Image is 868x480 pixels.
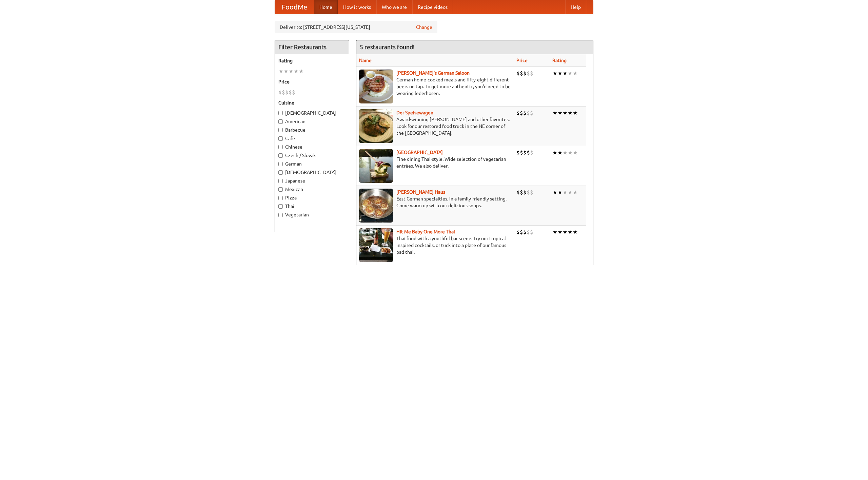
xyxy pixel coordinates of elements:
input: German [278,162,283,166]
label: Barbecue [278,127,346,133]
li: $ [530,70,533,77]
li: $ [530,189,533,196]
li: ★ [568,149,573,156]
li: ★ [563,228,568,236]
li: $ [523,189,527,196]
li: $ [527,109,530,117]
input: Cafe [278,136,283,141]
a: [GEOGRAPHIC_DATA] [396,150,443,155]
label: Chinese [278,143,346,150]
input: [DEMOGRAPHIC_DATA] [278,111,283,115]
li: $ [278,89,282,96]
li: $ [516,189,520,196]
li: ★ [552,149,557,156]
li: ★ [568,109,573,117]
label: [DEMOGRAPHIC_DATA] [278,169,346,176]
label: German [278,160,346,167]
li: $ [527,70,530,77]
img: speisewagen.jpg [359,109,393,143]
h5: Cuisine [278,99,346,106]
li: ★ [552,109,557,117]
li: $ [523,228,527,236]
li: ★ [283,68,289,75]
img: esthers.jpg [359,70,393,103]
input: Czech / Slovak [278,153,283,158]
img: babythai.jpg [359,228,393,262]
li: ★ [294,68,299,75]
li: ★ [557,70,563,77]
li: $ [523,70,527,77]
p: East German specialties, in a family-friendly setting. Come warm up with our delicious soups. [359,195,511,209]
h5: Price [278,78,346,85]
h4: Filter Restaurants [275,40,349,54]
li: ★ [557,189,563,196]
ng-pluralize: 5 restaurants found! [360,44,415,50]
li: $ [520,70,523,77]
li: ★ [568,228,573,236]
input: [DEMOGRAPHIC_DATA] [278,170,283,175]
li: ★ [563,109,568,117]
input: Japanese [278,179,283,183]
input: Vegetarian [278,213,283,217]
li: $ [289,89,292,96]
input: Mexican [278,187,283,192]
li: ★ [573,228,578,236]
li: ★ [289,68,294,75]
li: $ [282,89,285,96]
a: Help [565,0,586,14]
a: Change [416,24,432,31]
li: $ [516,109,520,117]
img: satay.jpg [359,149,393,183]
input: American [278,119,283,124]
a: Hit Me Baby One More Thai [396,229,455,234]
li: ★ [573,109,578,117]
li: ★ [557,149,563,156]
li: $ [292,89,295,96]
a: Rating [552,58,567,63]
li: $ [520,228,523,236]
p: Award-winning [PERSON_NAME] and other favorites. Look for our restored food truck in the NE corne... [359,116,511,136]
a: [PERSON_NAME] Haus [396,189,445,195]
a: Home [314,0,338,14]
li: $ [527,149,530,156]
li: ★ [563,149,568,156]
li: ★ [563,70,568,77]
a: Recipe videos [412,0,453,14]
li: $ [285,89,289,96]
label: Thai [278,203,346,210]
label: Mexican [278,186,346,193]
input: Pizza [278,196,283,200]
input: Barbecue [278,128,283,132]
li: $ [516,70,520,77]
li: $ [520,189,523,196]
li: $ [520,149,523,156]
a: [PERSON_NAME]'s German Saloon [396,70,470,76]
a: Who we are [376,0,412,14]
li: ★ [552,189,557,196]
li: ★ [573,70,578,77]
li: $ [516,149,520,156]
li: ★ [552,228,557,236]
li: ★ [568,70,573,77]
li: $ [520,109,523,117]
a: FoodMe [275,0,314,14]
li: ★ [563,189,568,196]
li: $ [523,109,527,117]
label: Vegetarian [278,211,346,218]
div: Deliver to: [STREET_ADDRESS][US_STATE] [275,21,437,33]
p: Fine dining Thai-style. Wide selection of vegetarian entrées. We also deliver. [359,156,511,169]
input: Thai [278,204,283,209]
li: $ [530,109,533,117]
img: kohlhaus.jpg [359,189,393,223]
label: [DEMOGRAPHIC_DATA] [278,110,346,116]
input: Chinese [278,145,283,149]
li: $ [516,228,520,236]
li: $ [527,228,530,236]
label: Cafe [278,135,346,142]
li: ★ [573,149,578,156]
label: American [278,118,346,125]
li: ★ [573,189,578,196]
